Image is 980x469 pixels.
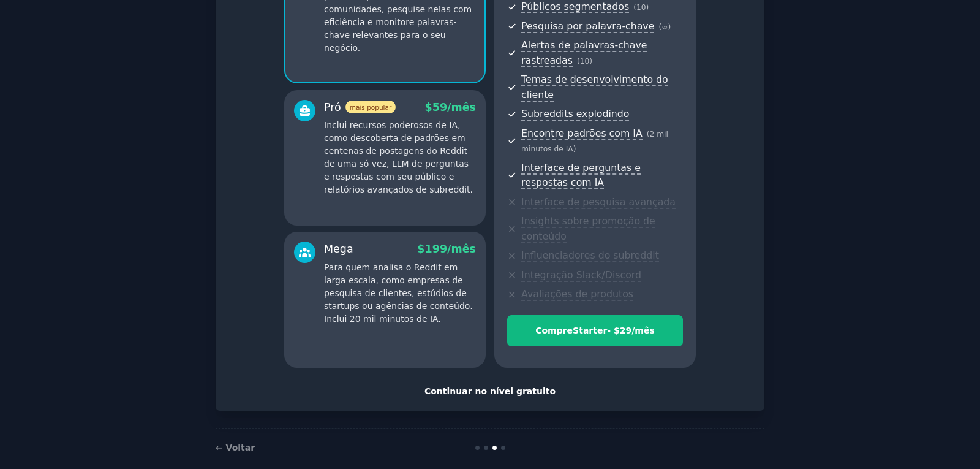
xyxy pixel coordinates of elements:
[324,120,473,194] font: Inclui recursos poderosos de IA, como descoberta de padrões em centenas de postagens do Reddit de...
[573,145,576,153] font: )
[636,3,646,12] font: 10
[447,101,476,113] font: /mês
[633,3,636,12] font: (
[425,243,448,255] font: 199
[447,243,476,255] font: /mês
[658,23,661,31] font: (
[432,101,447,113] font: 59
[580,57,590,66] font: 10
[521,196,676,208] font: Interface de pesquisa avançada
[521,162,641,189] font: Interface de perguntas e respostas com IA
[521,288,633,300] font: Avaliações de produtos
[521,250,659,261] font: Influenciadores do subreddit
[507,315,683,346] button: CompreStarter- $29/mês
[521,1,629,12] font: Públicos segmentados
[573,326,607,335] font: Starter
[589,57,592,66] font: )
[607,326,619,335] font: - $
[521,74,668,101] font: Temas de desenvolvimento do cliente
[521,108,629,120] font: Subreddits explodindo
[350,104,391,111] font: mais popular
[521,39,647,66] font: Alertas de palavras-chave rastreadas
[521,269,641,281] font: Integração Slack/Discord
[521,128,643,139] font: Encontre padrões com IA
[324,262,473,324] font: Para quem analisa o Reddit em larga escala, como empresas de pesquisa de clientes, estúdios de st...
[216,443,255,452] a: ← Voltar
[521,215,655,242] font: Insights sobre promoção de conteúdo
[647,130,650,139] font: (
[631,326,655,335] font: /mês
[668,23,671,31] font: )
[577,57,580,66] font: (
[535,326,573,335] font: Compre
[521,130,668,154] font: 2 mil minutos de IA
[661,23,668,31] font: ∞
[521,20,654,32] font: Pesquisa por palavra-chave
[620,326,631,335] font: 29
[424,386,556,396] font: Continuar no nível gratuito
[324,243,353,255] font: Mega
[324,101,341,113] font: Pró
[646,3,649,12] font: )
[425,101,432,113] font: $
[417,243,424,255] font: $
